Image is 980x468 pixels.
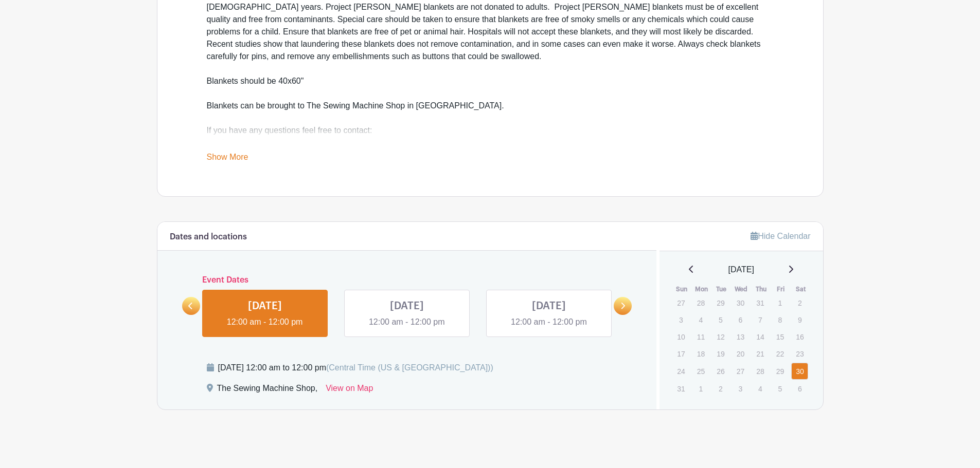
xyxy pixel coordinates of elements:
[200,275,614,285] h6: Event Dates
[772,329,789,345] p: 15
[751,284,771,294] th: Thu
[692,346,709,362] p: 18
[712,381,729,397] p: 2
[712,329,729,345] p: 12
[791,363,808,380] a: 30
[711,284,732,294] th: Tue
[791,312,808,328] p: 9
[712,363,729,379] p: 26
[672,295,689,311] p: 27
[692,363,709,379] p: 25
[712,346,729,362] p: 19
[712,312,729,328] p: 5
[692,295,709,311] p: 28
[752,329,769,345] p: 14
[207,124,774,137] div: If you have any questions feel free to contact:
[728,264,754,276] span: [DATE]
[207,100,774,112] div: Blankets can be brought to The Sewing Machine Shop in [GEOGRAPHIC_DATA].
[791,284,811,294] th: Sat
[672,284,692,294] th: Sun
[791,381,808,397] p: 6
[207,153,248,165] a: Show More
[692,381,709,397] p: 1
[772,381,789,397] p: 5
[752,346,769,362] p: 21
[672,363,689,379] p: 24
[732,346,749,362] p: 20
[732,295,749,311] p: 30
[772,363,789,379] p: 29
[752,363,769,379] p: 28
[326,363,493,372] span: (Central Time (US & [GEOGRAPHIC_DATA]))
[732,381,749,397] p: 3
[217,382,318,399] div: The Sewing Machine Shop,
[672,329,689,345] p: 10
[207,137,774,161] div: [PERSON_NAME][GEOGRAPHIC_DATA] [PHONE_NUMBER]
[326,382,373,399] a: View on Map
[752,295,769,311] p: 31
[170,232,247,242] h6: Dates and locations
[692,284,712,294] th: Mon
[772,295,789,311] p: 1
[791,346,808,362] p: 23
[732,363,749,379] p: 27
[771,284,791,294] th: Fri
[772,312,789,328] p: 8
[772,346,789,362] p: 22
[732,284,752,294] th: Wed
[672,381,689,397] p: 31
[751,232,810,240] a: Hide Calendar
[791,295,808,311] p: 2
[732,329,749,345] p: 13
[218,362,493,374] div: [DATE] 12:00 am to 12:00 pm
[207,75,774,87] div: Blankets should be 40x60"
[672,312,689,328] p: 3
[752,312,769,328] p: 7
[672,346,689,362] p: 17
[732,312,749,328] p: 6
[712,295,729,311] p: 29
[791,329,808,345] p: 16
[752,381,769,397] p: 4
[692,329,709,345] p: 11
[692,312,709,328] p: 4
